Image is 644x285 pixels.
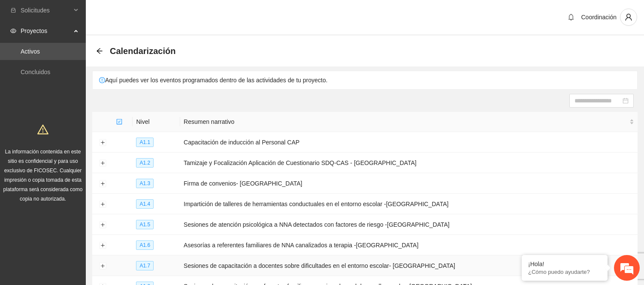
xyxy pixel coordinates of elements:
div: ¡Hola! [528,261,601,267]
button: Expand row [99,180,106,187]
td: Sesiones de capacitación a docentes sobre dificultades en el entorno escolar- [GEOGRAPHIC_DATA] [180,255,638,276]
th: Nivel [133,112,180,132]
div: Aquí puedes ver los eventos programados dentro de las actividades de tu proyecto. [93,71,637,89]
button: Expand row [99,242,106,249]
span: bell [565,14,577,21]
td: Capacitación de inducción al Personal CAP [180,132,638,153]
div: Back [96,48,103,55]
span: check-square [116,119,122,125]
button: user [620,9,637,26]
span: A1.2 [136,158,154,168]
span: A1.3 [136,179,154,188]
td: Impartición de talleres de herramientas conductuales en el entorno escolar -[GEOGRAPHIC_DATA] [180,194,638,214]
span: La información contenida en este sitio es confidencial y para uso exclusivo de FICOSEC. Cualquier... [3,149,83,202]
td: Firma de convenios- [GEOGRAPHIC_DATA] [180,173,638,194]
a: Concluidos [21,69,50,75]
span: Coordinación [581,14,617,21]
p: ¿Cómo puedo ayudarte? [528,269,601,275]
span: eye [10,28,16,34]
span: A1.5 [136,220,154,229]
span: arrow-left [96,48,103,54]
span: warning [37,124,48,135]
button: bell [564,10,578,24]
span: exclamation-circle [99,77,105,83]
td: Tamizaje y Focalización Aplicación de Cuestionario SDQ-CAS - [GEOGRAPHIC_DATA] [180,153,638,173]
button: Expand row [99,139,106,146]
span: Resumen narrativo [184,117,628,126]
button: Expand row [99,201,106,208]
span: Proyectos [21,22,71,39]
span: A1.6 [136,240,154,250]
span: inbox [10,7,16,13]
span: Solicitudes [21,2,71,19]
td: Asesorías a referentes familiares de NNA canalizados a terapia -[GEOGRAPHIC_DATA] [180,235,638,255]
button: Expand row [99,160,106,167]
span: user [620,13,637,21]
span: A1.1 [136,138,154,147]
th: Resumen narrativo [180,112,638,132]
span: A1.7 [136,261,154,270]
span: A1.4 [136,199,154,209]
td: Sesiones de atención psicológica a NNA detectados con factores de riesgo -[GEOGRAPHIC_DATA] [180,214,638,235]
a: Activos [21,48,40,55]
button: Expand row [99,222,106,228]
button: Expand row [99,263,106,270]
span: Calendarización [110,44,175,58]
